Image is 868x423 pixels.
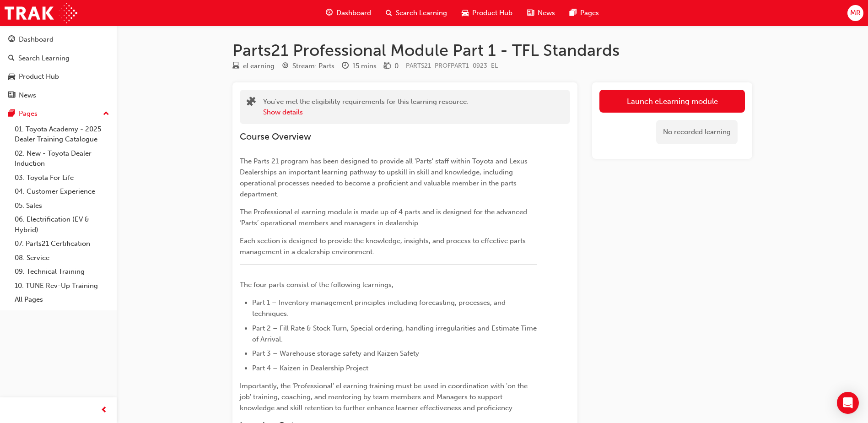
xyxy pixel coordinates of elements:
[4,29,113,105] button: DashboardSearch LearningProduct HubNews
[11,237,113,251] a: 07. Parts21 Certification
[282,60,334,72] div: Stream
[247,98,256,108] span: puzzle-icon
[11,279,113,293] a: 10. TUNE Rev-Up Training
[11,171,113,185] a: 03. Toyota For Life
[4,31,113,48] a: Dashboard
[232,62,239,70] span: learningResourceType_ELEARNING-icon
[472,8,512,18] span: Product Hub
[8,110,15,118] span: pages-icon
[562,4,606,22] a: pages-iconPages
[240,157,529,198] span: The Parts 21 program has been designed to provide all 'Parts' staff within Toyota and Lexus Deale...
[4,50,113,67] a: Search Learning
[19,71,59,82] div: Product Hub
[263,97,469,117] div: You've met the eligibility requirements for this learning resource.
[19,34,54,45] div: Dashboard
[520,4,562,22] a: news-iconNews
[11,251,113,265] a: 08. Service
[384,62,391,70] span: money-icon
[837,392,859,414] div: Open Intercom Messenger
[252,324,539,343] span: Part 2 – Fill Rate & Stock Turn, Special ordering, handling irregularities and Estimate Time of A...
[656,120,738,144] div: No recorded learning
[847,5,863,21] button: MR
[19,108,38,119] div: Pages
[232,60,275,72] div: Type
[252,298,507,318] span: Part 1 – Inventory management principles including forecasting, processes, and techniques.
[240,208,529,227] span: The Professional eLearning module is made up of 4 parts and is designed for the advanced ‘Parts’ ...
[252,364,368,372] span: Part 4 – Kaizen in Dealership Project
[8,36,15,44] span: guage-icon
[8,54,15,63] span: search-icon
[384,60,399,72] div: Price
[5,3,77,23] img: Trak
[850,8,861,18] span: MR
[599,90,745,113] a: Launch eLearning module
[11,199,113,213] a: 05. Sales
[240,131,311,142] span: Course Overview
[232,40,752,60] h1: Parts21 Professional Module Part 1 - TFL Standards
[4,105,113,122] button: Pages
[406,62,498,70] span: Learning resource code
[8,73,15,81] span: car-icon
[454,4,520,22] a: car-iconProduct Hub
[527,7,534,19] span: news-icon
[580,8,599,18] span: Pages
[11,293,113,307] a: All Pages
[101,405,108,416] span: prev-icon
[378,4,454,22] a: search-iconSearch Learning
[103,108,109,120] span: up-icon
[396,8,447,18] span: Search Learning
[263,107,303,118] button: Show details
[11,184,113,199] a: 04. Customer Experience
[240,237,528,256] span: Each section is designed to provide the knowledge, insights, and process to effective parts manag...
[326,7,333,19] span: guage-icon
[8,92,15,100] span: news-icon
[252,349,419,358] span: Part 3 – Warehouse storage safety and Kaizen Safety
[4,68,113,85] a: Product Hub
[336,8,371,18] span: Dashboard
[462,7,469,19] span: car-icon
[240,382,529,412] span: Importantly, the ‘Professional’ eLearning training must be used in coordination with 'on the job'...
[243,61,275,71] div: eLearning
[19,90,36,101] div: News
[11,122,113,146] a: 01. Toyota Academy - 2025 Dealer Training Catalogue
[11,212,113,237] a: 06. Electrification (EV & Hybrid)
[538,8,555,18] span: News
[570,7,577,19] span: pages-icon
[240,281,394,289] span: The four parts consist of the following learnings,
[282,62,289,70] span: target-icon
[394,61,399,71] div: 0
[292,61,334,71] div: Stream: Parts
[11,265,113,279] a: 09. Technical Training
[342,60,377,72] div: Duration
[18,53,70,64] div: Search Learning
[4,87,113,104] a: News
[318,4,378,22] a: guage-iconDashboard
[386,7,392,19] span: search-icon
[11,146,113,171] a: 02. New - Toyota Dealer Induction
[342,62,349,70] span: clock-icon
[352,61,377,71] div: 15 mins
